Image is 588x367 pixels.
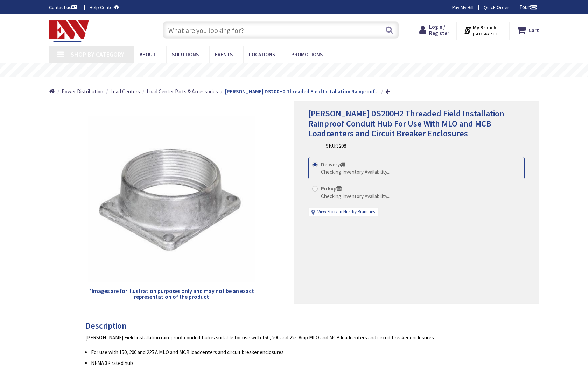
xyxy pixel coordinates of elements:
[163,21,399,39] input: What are you looking for?
[110,88,140,95] span: Load Centers
[147,88,218,95] span: Load Center Parts & Accessories
[91,359,497,367] li: NEMA 3R rated hub
[419,24,449,36] a: Login / Register
[147,88,218,95] a: Load Center Parts & Accessories
[62,88,103,95] span: Power Distribution
[317,209,375,215] a: View Stock in Nearby Branches
[215,51,233,58] span: Events
[110,88,140,95] a: Load Centers
[321,168,390,175] div: Checking Inventory Availability...
[91,348,497,356] li: For use with 150, 200 and 225 A MLO and MCB loadcenters and circuit breaker enclosures
[88,288,255,300] h5: *Images are for illustration purposes only and may not be an exact representation of the product
[321,185,342,192] strong: Pickup
[519,4,537,10] span: Tour
[429,23,449,36] span: Login / Register
[62,88,103,95] a: Power Distribution
[517,24,539,36] a: Cart
[336,143,346,149] span: 3208
[249,51,275,58] span: Locations
[85,334,497,341] div: [PERSON_NAME] Field installation rain-proof conduit hub is suitable for use with 150, 200 and 225...
[464,24,503,36] div: My Branch [GEOGRAPHIC_DATA], [GEOGRAPHIC_DATA]
[528,24,539,36] strong: Cart
[85,321,497,330] h3: Description
[321,193,390,200] div: Checking Inventory Availability...
[321,161,345,168] strong: Delivery
[49,4,78,11] a: Contact us
[452,4,474,11] a: Pay My Bill
[291,51,323,58] span: Promotions
[140,51,156,58] span: About
[473,24,496,31] strong: My Branch
[225,88,379,95] strong: [PERSON_NAME] DS200H2 Threaded Field Installation Rainproof...
[172,51,199,58] span: Solutions
[49,20,89,42] img: Electrical Wholesalers, Inc.
[484,4,509,11] a: Quick Order
[71,50,124,58] span: Shop By Category
[88,116,255,282] img: Eaton DS200H2 Threaded Field Installation Rainproof Conduit Hub For Use With MLO and MCB Loadcent...
[308,108,504,139] span: [PERSON_NAME] DS200H2 Threaded Field Installation Rainproof Conduit Hub For Use With MLO and MCB ...
[473,31,503,37] span: [GEOGRAPHIC_DATA], [GEOGRAPHIC_DATA]
[326,142,346,150] div: SKU:
[90,4,119,11] a: Help Center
